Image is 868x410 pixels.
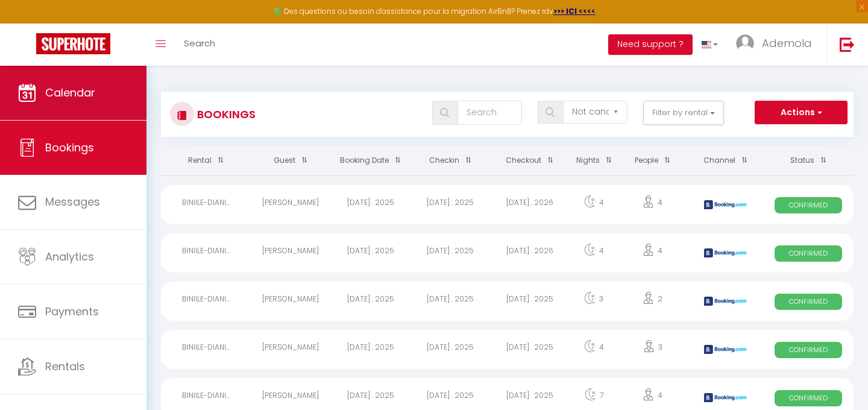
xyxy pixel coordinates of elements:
span: Rentals [45,359,85,374]
button: Need support ? [608,34,693,55]
span: Payments [45,304,99,319]
th: Sort by checkin [410,146,490,175]
span: Bookings [45,140,94,155]
button: Filter by rental [643,101,724,125]
a: ... Ademola [727,24,827,66]
img: ... [736,34,754,52]
th: Sort by booking date [331,146,410,175]
a: >>> ICI <<<< [553,6,596,16]
span: Analytics [45,249,94,264]
th: Sort by guest [251,146,330,175]
span: Search [184,37,215,49]
span: Ademola [762,36,812,51]
th: Sort by nights [570,146,618,175]
th: Sort by status [764,146,854,175]
span: Messages [45,194,100,209]
button: Actions [755,101,848,125]
h3: Bookings [194,101,256,128]
th: Sort by checkout [490,146,570,175]
img: Super Booking [36,33,110,54]
a: Search [175,24,224,66]
img: logout [840,37,855,52]
th: Sort by rentals [161,146,251,175]
input: Search [458,101,522,125]
th: Sort by channel [687,146,763,175]
th: Sort by people [618,146,687,175]
span: Calendar [45,85,95,100]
